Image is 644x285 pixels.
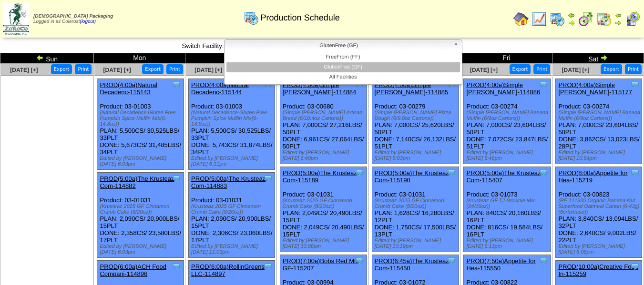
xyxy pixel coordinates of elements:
img: arrowright.gif [568,19,575,27]
div: Product: 03-01003 PLAN: 5,500CS / 30,525LBS / 33PLT DONE: 5,743CS / 31,874LBS / 34PLT [189,79,275,170]
img: calendarinout.gif [596,11,612,27]
a: PROD(4:00a)Simple [PERSON_NAME]-114886 [466,81,540,96]
div: (Simple [PERSON_NAME] Pizza Dough (6/9.8oz Cartons)) [375,110,459,121]
a: PROD(6:00a)ACH Food Compani-114896 [100,263,166,277]
div: Product: 03-01031 PLAN: 2,090CS / 20,900LBS / 15PLT DONE: 2,358CS / 23,580LBS / 17PLT [97,173,184,258]
a: PROD(6:00a)RollinGreens LLC-114897 [191,263,265,277]
a: PROD(4:00a)Simple [PERSON_NAME]-114885 [375,81,449,96]
div: Edited by [PERSON_NAME] [DATE] 6:08pm [558,244,642,255]
div: Edited by [PERSON_NAME] [DATE] 6:03pm [100,244,183,255]
button: Export [510,64,531,74]
div: (Krusteaz 2025 GF Cinnamon Crumb Cake (8/20oz)) [191,204,275,215]
div: Edited by [PERSON_NAME] [DATE] 6:13pm [466,238,550,249]
div: Product: 03-01031 PLAN: 2,049CS / 20,490LBS / 15PLT DONE: 2,049CS / 20,490LBS / 15PLT [280,167,367,252]
div: Edited by [PERSON_NAME] [DATE] 6:40pm [283,150,367,161]
img: Tooltip [355,256,364,265]
a: PROD(7:50a)Appetite for Hea-115550 [466,257,535,272]
a: PROD(5:00a)The Krusteaz Com-114882 [100,175,174,189]
a: PROD(5:00a)The Krusteaz Com-115407 [466,169,541,184]
a: PROD(5:00a)The Krusteaz Com-115189 [283,169,357,184]
img: line_graph.gif [532,11,547,27]
div: Edited by [PERSON_NAME] [DATE] 10:54pm [558,150,642,161]
div: Product: 03-01031 PLAN: 1,628CS / 16,280LBS / 12PLT DONE: 1,750CS / 17,500LBS / 13PLT [372,167,459,252]
a: PROD(7:00a)Bobs Red Mill GF-115207 [283,257,358,272]
div: (PE 111335 Organic Banana Nut Superfood Oatmeal Carton (6-43g)(6crtn/case)) [558,198,642,215]
a: PROD(6:45a)The Krusteaz Com-115450 [375,257,449,272]
div: Product: 03-00680 PLAN: 7,000CS / 27,216LBS / 50PLT DONE: 6,961CS / 27,064LBS / 50PLT [280,79,367,164]
div: (Natural Decadence Gluten Free Pumpkin Spice Muffin Mix(6-14.8oz)) [191,110,275,127]
img: Tooltip [172,80,181,89]
div: Edited by [PERSON_NAME] [DATE] 5:46pm [466,150,550,161]
a: [DATE] [+] [10,67,38,73]
a: PROD(8:00a)Appetite for Hea-115219 [558,169,627,184]
div: Product: 03-01073 PLAN: 840CS / 20,160LBS / 16PLT DONE: 816CS / 19,584LBS / 16PLT [464,167,551,252]
img: Tooltip [263,174,273,183]
button: Export [51,64,72,74]
img: calendarcustomer.gif [625,11,640,27]
div: Product: 03-01003 PLAN: 5,500CS / 30,525LBS / 33PLT DONE: 5,673CS / 31,485LBS / 34PLT [97,79,184,170]
a: [DATE] [+] [470,67,498,73]
td: Tue [185,53,277,64]
a: PROD(4:00a)Natural Decadenc-115144 [191,81,249,96]
img: arrowleft.gif [614,11,622,19]
a: PROD(4:00a)Simple [PERSON_NAME]-115177 [558,81,632,96]
img: calendarprod.gif [244,10,259,25]
button: Print [75,64,92,74]
li: GlutenFree (GF) [226,62,460,72]
div: Edited by [PERSON_NAME] [DATE] 10:06pm [283,238,367,249]
td: Mon [94,53,185,64]
button: Print [625,64,642,74]
a: [DATE] [+] [194,67,222,73]
div: (Krusteaz GF TJ Brownie Mix (24/16oz)) [466,198,550,209]
button: Export [142,64,164,74]
img: Tooltip [263,262,273,271]
a: PROD(5:00a)The Krusteaz Com-114883 [191,175,266,189]
a: [DATE] [+] [562,67,589,73]
img: calendarblend.gif [578,11,593,27]
a: PROD(10:00a)Creative Food In-115259 [558,263,638,277]
img: arrowright.gif [600,54,608,61]
img: Tooltip [172,262,181,271]
img: Tooltip [630,168,640,177]
img: Tooltip [447,168,456,177]
div: (Krusteaz 2025 GF Cinnamon Crumb Cake (8/20oz)) [283,198,367,209]
span: [DEMOGRAPHIC_DATA] Packaging [33,14,113,19]
div: Edited by [PERSON_NAME] [DATE] 11:03pm [191,244,275,255]
div: (Krusteaz 2025 GF Cinnamon Crumb Cake (8/20oz)) [375,198,459,209]
div: Edited by [PERSON_NAME] [DATE] 5:03pm [375,150,459,161]
img: Tooltip [630,80,640,89]
button: Print [166,64,183,74]
div: (Krusteaz 2025 GF Cinnamon Crumb Cake (8/20oz)) [100,204,183,215]
div: Edited by [PERSON_NAME] [DATE] 10:19pm [375,238,459,249]
div: Product: 03-00274 PLAN: 7,000CS / 23,604LBS / 50PLT DONE: 7,072CS / 23,847LBS / 51PLT [464,79,551,164]
img: Tooltip [539,168,548,177]
div: (Simple [PERSON_NAME] Artisan Bread (6/10.4oz Cartons)) [283,110,367,121]
a: PROD(4:00a)Natural Decadenc-115143 [100,81,157,96]
img: Tooltip [539,80,548,89]
li: FreeFrom (FF) [226,52,460,62]
div: Product: 03-00823 PLAN: 3,840CS / 13,094LBS / 32PLT DONE: 2,640CS / 9,002LBS / 22PLT [556,167,642,258]
img: home.gif [513,11,529,27]
img: arrowleft.gif [36,54,44,61]
span: GlutenFree (GF) [228,40,450,51]
td: Sat [552,53,644,64]
div: (Natural Decadence Gluten Free Pumpkin Spice Muffin Mix(6-14.8oz)) [100,110,183,127]
button: Export [601,64,622,74]
img: Tooltip [630,262,640,271]
span: Production Schedule [261,13,340,23]
img: Tooltip [447,256,456,265]
img: zoroco-logo-small.webp [3,3,29,35]
a: (logout) [80,19,96,24]
img: calendarprod.gif [550,11,565,27]
div: Product: 03-00279 PLAN: 7,000CS / 25,620LBS / 50PLT DONE: 7,140CS / 26,132LBS / 51PLT [372,79,459,164]
img: arrowleft.gif [568,11,575,19]
a: PROD(4:00a)Simple [PERSON_NAME]-114884 [283,81,357,96]
a: [DATE] [+] [103,67,131,73]
div: (Simple [PERSON_NAME] Banana Muffin (6/9oz Cartons)) [558,110,642,121]
td: Sun [0,53,94,64]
